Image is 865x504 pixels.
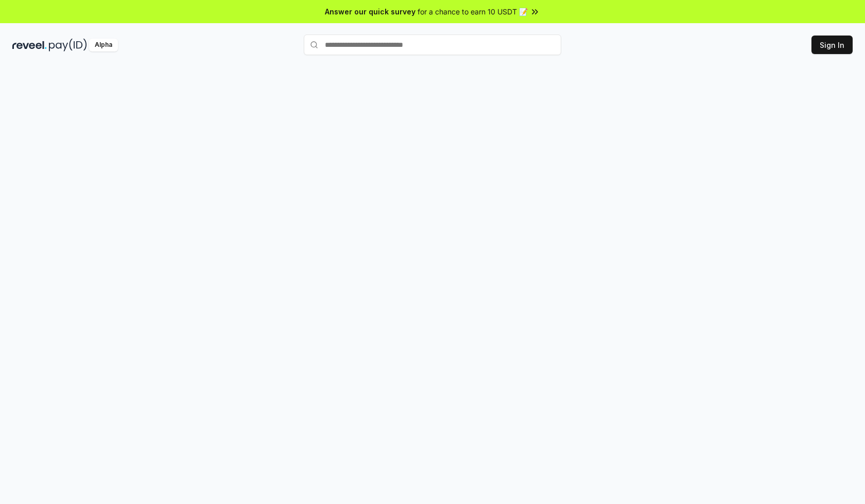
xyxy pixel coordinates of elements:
[811,36,853,54] button: Sign In
[418,6,528,17] span: for a chance to earn 10 USDT 📝
[325,6,416,17] span: Answer our quick survey
[89,39,118,51] div: Alpha
[12,39,47,51] img: reveel_dark
[49,39,87,51] img: pay_id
